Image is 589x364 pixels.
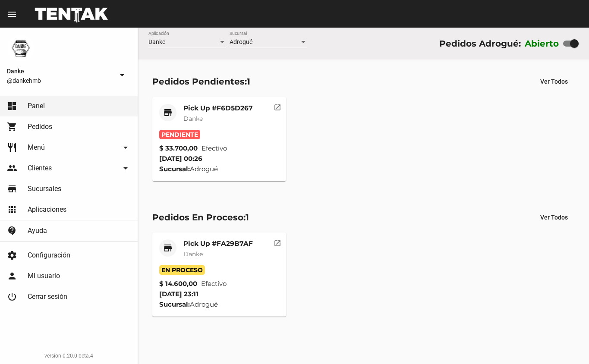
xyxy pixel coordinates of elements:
div: version 0.20.0-beta.4 [7,351,131,360]
iframe: chat widget [553,329,580,355]
span: Aplicaciones [28,205,66,214]
mat-icon: store [163,107,173,118]
label: Abierto [525,37,559,50]
span: Danke [148,38,165,45]
span: Ver Todos [540,78,568,85]
span: Pedidos [28,122,52,131]
mat-icon: settings [7,250,17,260]
span: Cerrar sesión [28,292,67,301]
span: @dankehmb [7,76,113,85]
mat-icon: store [7,184,17,194]
mat-icon: arrow_drop_down [117,70,127,80]
mat-icon: restaurant [7,142,17,153]
span: 1 [246,212,249,223]
div: Adrogué [159,164,280,174]
strong: Sucursal: [159,300,190,308]
mat-icon: power_settings_new [7,292,17,302]
span: Efectivo [201,279,227,289]
mat-icon: apps [7,204,17,215]
span: Pendiente [159,130,200,139]
div: Pedidos Adrogué: [439,37,521,50]
mat-icon: people [7,163,17,173]
span: Danke [7,66,113,76]
span: [DATE] 00:26 [159,154,202,163]
strong: $ 14.600,00 [159,279,197,289]
mat-icon: menu [7,9,17,19]
div: Adrogué [159,299,280,310]
mat-card-title: Pick Up #F6D5D267 [183,104,253,113]
span: Panel [28,102,45,110]
img: 1d4517d0-56da-456b-81f5-6111ccf01445.png [7,35,35,62]
mat-icon: arrow_drop_down [120,163,131,173]
mat-icon: person [7,271,17,281]
mat-icon: arrow_drop_down [120,142,131,153]
span: Sucursales [28,185,61,193]
span: Configuración [28,251,70,260]
span: [DATE] 23:11 [159,290,198,298]
span: Clientes [28,164,52,173]
span: Mi usuario [28,272,60,280]
strong: Sucursal: [159,165,190,173]
mat-icon: open_in_new [274,238,281,246]
div: Pedidos En Proceso: [152,210,249,224]
mat-icon: shopping_cart [7,122,17,132]
mat-icon: open_in_new [274,102,281,110]
span: 1 [247,76,250,87]
span: Menú [28,143,45,152]
div: Pedidos Pendientes: [152,75,250,88]
button: Ver Todos [533,74,575,89]
mat-icon: store [163,243,173,253]
button: Ver Todos [533,210,575,225]
mat-icon: contact_support [7,226,17,236]
span: Ayuda [28,226,47,235]
mat-icon: dashboard [7,101,17,111]
span: En Proceso [159,265,205,275]
strong: $ 33.700,00 [159,143,198,154]
mat-card-title: Pick Up #FA29B7AF [183,239,253,248]
span: Danke [183,250,203,258]
span: Danke [183,115,203,122]
span: Ver Todos [540,214,568,221]
span: Adrogué [230,38,252,45]
span: Efectivo [202,143,227,154]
